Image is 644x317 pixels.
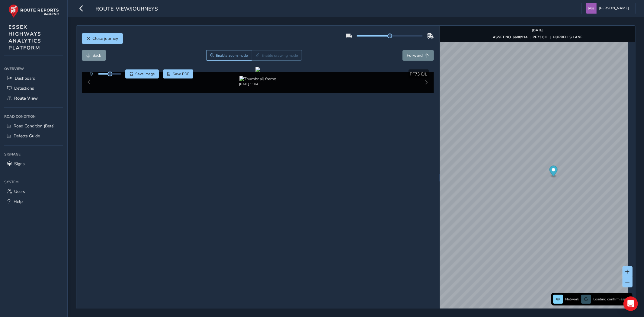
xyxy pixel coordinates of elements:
button: Zoom [206,50,252,61]
strong: PF73 0JL [533,35,548,40]
span: Help [14,199,23,204]
span: Detections [14,85,34,91]
span: route-view/journeys [95,5,158,14]
span: Road Condition (Beta) [14,123,55,129]
div: Overview [4,64,63,73]
img: diamond-layout [586,3,597,14]
div: | | [493,35,583,40]
strong: [DATE] [532,28,544,33]
button: [PERSON_NAME] [586,3,631,14]
span: [PERSON_NAME] [599,3,629,14]
button: Close journey [82,33,123,44]
a: Dashboard [4,73,63,83]
span: Signs [14,161,25,167]
span: Save PDF [173,72,189,76]
span: Users [14,189,25,194]
strong: HURRELLS LANE [553,35,583,40]
img: rr logo [8,4,59,18]
span: Back [93,53,101,58]
span: Forward [407,53,423,58]
span: Dashboard [15,75,35,81]
strong: ASSET NO. 6600914 [493,35,528,40]
a: Route View [4,93,63,103]
button: Back [82,50,106,61]
div: [DATE] 11:04 [239,82,276,86]
span: Close journey [93,36,118,41]
a: Users [4,187,63,197]
a: Detections [4,83,63,93]
div: Map marker [549,166,558,178]
button: PDF [163,69,194,78]
button: Forward [402,50,434,61]
span: Enable zoom mode [216,53,248,58]
a: Defects Guide [4,131,63,141]
a: Help [4,197,63,207]
span: PF73 0JL [410,71,428,77]
span: ESSEX HIGHWAYS ANALYTICS PLATFORM [8,24,41,51]
div: Road Condition [4,112,63,121]
a: Signs [4,159,63,169]
span: Route View [14,95,38,101]
span: Defects Guide [14,133,40,139]
div: Open Intercom Messenger [623,296,638,311]
div: Signage [4,150,63,159]
span: Loading confirm assets [593,297,631,302]
span: Save image [135,72,155,76]
a: Road Condition (Beta) [4,121,63,131]
span: Network [565,297,579,302]
div: System [4,178,63,187]
button: Save [125,69,159,78]
img: Thumbnail frame [239,76,276,82]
